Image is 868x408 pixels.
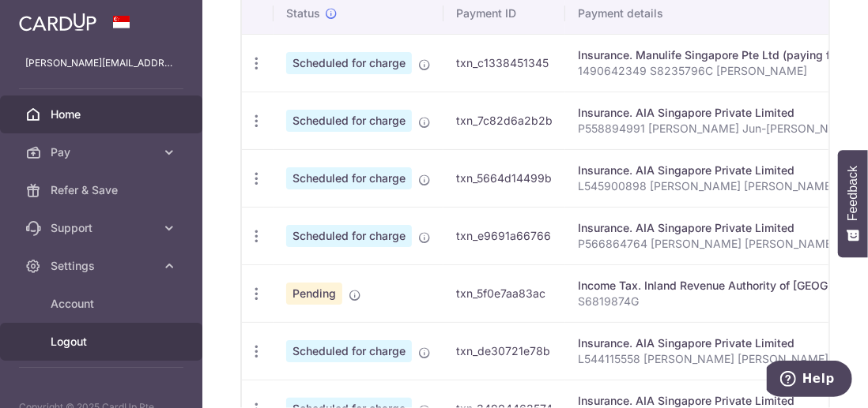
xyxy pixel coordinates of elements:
iframe: Opens a widget where you can find more information [767,361,852,400]
span: Scheduled for charge [286,340,412,362]
td: txn_e9691a66766 [443,207,565,264]
p: [PERSON_NAME][EMAIL_ADDRESS][DOMAIN_NAME] [25,55,177,71]
td: txn_5f0e7aa83ac [443,264,565,322]
span: Feedback [846,166,860,221]
img: CardUp [19,13,96,32]
span: Home [51,107,155,122]
span: Account [51,296,155,312]
span: Status [286,6,320,21]
span: Scheduled for charge [286,110,412,132]
span: Pending [286,283,342,305]
td: txn_5664d14499b [443,149,565,207]
span: Scheduled for charge [286,167,412,189]
td: txn_de30721e78b [443,322,565,380]
span: Refer & Save [51,182,155,198]
span: Scheduled for charge [286,52,412,74]
td: txn_7c82d6a2b2b [443,92,565,149]
button: Feedback - Show survey [838,150,868,257]
span: Pay [51,144,155,160]
span: Settings [51,258,155,274]
td: txn_c1338451345 [443,34,565,92]
span: Scheduled for charge [286,225,412,247]
span: Logout [51,334,155,350]
span: Support [51,220,155,236]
